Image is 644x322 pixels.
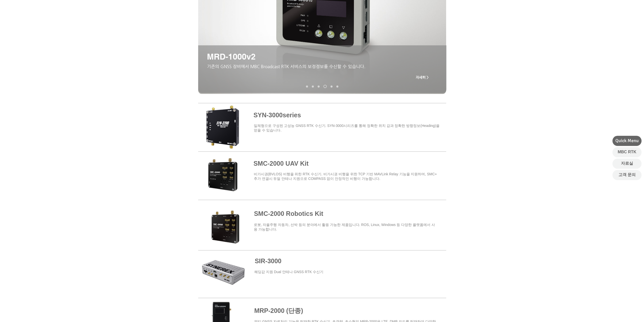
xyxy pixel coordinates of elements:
[550,162,644,322] iframe: Wix Chat
[255,257,282,264] a: SIR-3000
[304,85,340,88] nav: 슬라이드
[330,85,333,87] a: TDR-3000
[615,138,639,144] span: Quick Menu
[207,52,256,61] span: MRD-1000v2
[254,172,437,181] span: ​비가시권(BVLOS) 비행을 위한 RTK 수신기. 비가시권 비행을 위한 TCP 기반 MAVLink Relay 기능을 지원하며, SMC+ 추가 연결시 듀얼 안테나 지원으로 C...
[318,85,320,87] a: MRP-2000v2
[612,147,641,157] a: MBC RTK
[621,161,633,166] span: 자료실
[336,85,338,87] a: MDU-2000 UAV Kit
[254,270,324,274] a: ​헤딩값 지원 Dual 안테나 GNSS RTK 수신기
[312,85,314,87] a: SMC-2000
[612,159,641,169] a: 자료실
[323,85,327,88] a: MRD-1000v2
[612,136,641,146] div: Quick Menu
[412,72,432,82] a: 자세히 >
[618,149,636,155] span: MBC RTK
[416,75,429,79] span: 자세히 >
[306,85,308,87] a: SYN-3000 series
[207,64,365,69] span: ​기존의 GNSS 장비에서 MBC Broadcast RTK 서비스의 보정정보를 수신할 수 있습니다.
